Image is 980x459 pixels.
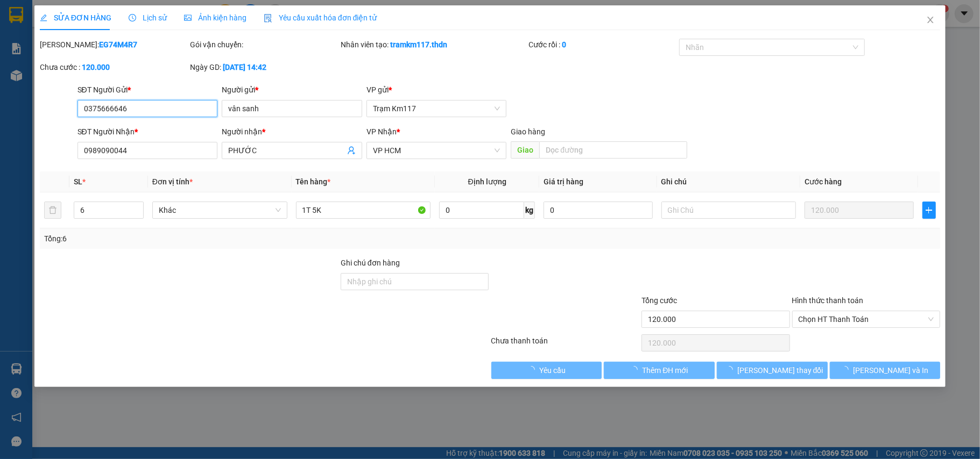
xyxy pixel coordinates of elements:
span: loading [527,366,539,374]
span: Khác [159,202,281,218]
button: delete [44,202,61,219]
span: edit [40,14,47,21]
button: [PERSON_NAME] thay đổi [717,362,828,379]
span: loading [630,366,642,374]
span: clock-circle [129,14,136,21]
span: close [926,16,935,24]
img: icon [264,14,272,23]
input: 0 [805,202,913,219]
button: Thêm ĐH mới [604,362,715,379]
span: Yêu cầu xuất hóa đơn điện tử [264,13,377,22]
div: Người nhận [222,126,362,138]
div: Nhân viên tạo: [341,39,526,51]
input: Ghi Chú [661,202,796,219]
button: [PERSON_NAME] và In [830,362,941,379]
span: loading [841,366,853,374]
button: Yêu cầu [491,362,602,379]
label: Hình thức thanh toán [792,296,864,305]
span: Chọn HT Thanh Toán [799,311,934,327]
div: 0933602247 [92,35,167,50]
b: 120.000 [82,63,110,71]
span: Giao [511,141,539,159]
div: [PERSON_NAME]: [40,39,188,51]
div: VP HCM [92,9,167,22]
div: VP gửi [366,84,507,96]
span: Định lượng [468,177,506,186]
input: VD: Bàn, Ghế [296,202,431,219]
div: Chưa cước : [40,61,188,73]
span: plus [923,206,936,214]
div: Tổng: 6 [44,233,379,245]
span: loading [725,366,737,374]
span: Trạm Km117 [373,101,500,117]
span: picture [184,14,192,21]
div: SĐT Người Nhận [77,126,218,138]
button: plus [922,202,936,219]
span: Giá trị hàng [544,177,583,186]
span: Tổng cước [641,296,677,305]
span: Đã TT : [8,70,39,82]
div: CHỊ NGỌC [9,35,84,48]
div: Người gửi [222,84,362,96]
b: [DATE] 14:42 [223,63,266,71]
div: Ngày GD: [190,61,339,73]
div: SĐT Người Gửi [77,84,218,96]
div: Trạm Km117 [9,9,84,35]
div: NHÃ Ý [92,22,167,35]
div: Cước rồi : [528,39,677,51]
span: Đơn vị tính [152,177,193,186]
label: Ghi chú đơn hàng [341,259,400,267]
span: Cước hàng [805,177,842,186]
input: Ghi chú đơn hàng [341,273,489,290]
span: Giao hàng [511,127,545,136]
span: Tên hàng [296,177,331,186]
span: [PERSON_NAME] và In [853,364,928,376]
span: Ảnh kiện hàng [184,13,246,22]
span: kg [524,202,535,219]
b: EG74M4R7 [99,40,137,49]
span: Yêu cầu [539,364,566,376]
div: 0933894866 [9,48,84,63]
span: [PERSON_NAME] thay đổi [737,364,823,376]
input: Dọc đường [539,141,687,159]
span: SL [74,177,82,186]
th: Ghi chú [657,171,801,192]
div: 250.000 [8,69,86,82]
span: VP HCM [373,142,500,159]
span: SỬA ĐƠN HÀNG [40,13,111,22]
span: Thêm ĐH mới [642,364,688,376]
b: tramkm117.thdn [390,40,447,49]
span: Lịch sử [129,13,167,22]
div: Chưa thanh toán [490,335,640,354]
div: Gói vận chuyển: [190,39,339,51]
button: Close [915,5,946,35]
span: user-add [347,146,356,155]
span: Nhận: [92,10,118,21]
span: Gửi: [9,10,26,21]
span: VP Nhận [366,127,397,136]
b: 0 [562,40,566,49]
